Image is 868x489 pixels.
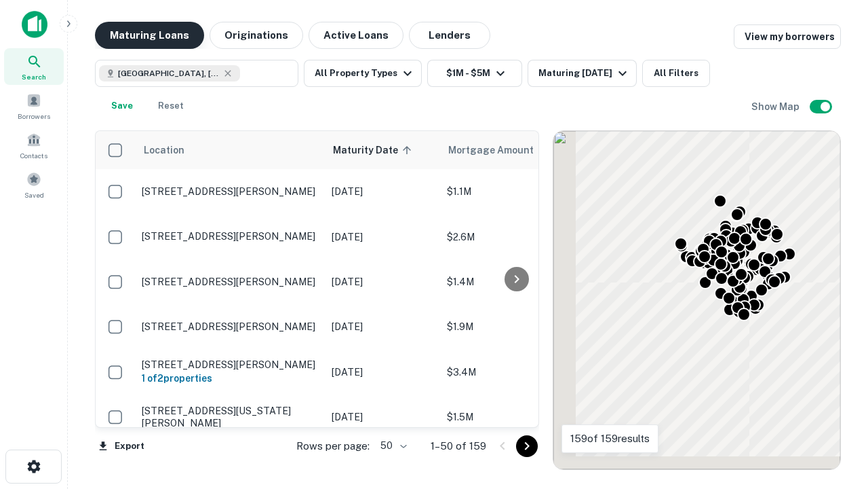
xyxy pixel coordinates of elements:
p: [DATE] [332,319,433,334]
span: Borrowers [18,111,50,122]
th: Maturity Date [325,131,440,169]
h6: Show Map [751,99,802,114]
span: Maturity Date [333,142,416,158]
span: [GEOGRAPHIC_DATA], [GEOGRAPHIC_DATA], [GEOGRAPHIC_DATA] [118,67,220,79]
p: $3.4M [447,365,583,380]
th: Mortgage Amount [440,131,589,169]
p: [DATE] [332,184,433,199]
button: Lenders [409,22,490,49]
p: 159 of 159 results [570,431,650,447]
p: [DATE] [332,274,433,289]
p: [DATE] [332,365,433,380]
span: Contacts [20,150,47,161]
p: 1–50 of 159 [431,438,486,454]
div: 0 0 [553,131,840,469]
p: $2.6M [447,230,583,244]
button: Export [95,436,148,456]
button: Save your search to get updates of matches that match your search criteria. [100,92,144,120]
p: [STREET_ADDRESS][PERSON_NAME] [142,276,318,288]
p: [STREET_ADDRESS][US_STATE][PERSON_NAME] [142,405,318,429]
span: Search [22,71,46,82]
span: Mortgage Amount [448,142,551,158]
iframe: Chat Widget [800,380,868,446]
div: Maturing [DATE] [538,65,631,81]
button: Go to next page [516,435,538,457]
a: Borrowers [4,88,64,124]
a: Search [4,48,64,85]
button: All Property Types [304,60,422,87]
p: [STREET_ADDRESS][PERSON_NAME] [142,359,318,371]
img: capitalize-icon.png [22,11,47,38]
button: Reset [149,92,193,120]
button: Active Loans [309,22,403,49]
button: All Filters [642,60,710,87]
th: Location [135,131,325,169]
button: $1M - $5M [427,60,522,87]
p: [STREET_ADDRESS][PERSON_NAME] [142,230,318,242]
a: Contacts [4,127,64,164]
p: $1.9M [447,319,583,334]
p: $1.1M [447,184,583,199]
p: [DATE] [332,410,433,424]
a: View my borrowers [734,24,841,49]
span: Saved [24,189,44,200]
a: Saved [4,166,64,203]
div: 50 [375,436,409,456]
button: Originations [210,22,303,49]
span: Location [143,142,184,158]
p: [STREET_ADDRESS][PERSON_NAME] [142,321,318,333]
button: Maturing [DATE] [528,60,637,87]
p: [DATE] [332,230,433,244]
button: Maturing Loans [95,22,204,49]
p: Rows per page: [296,438,370,454]
p: $1.4M [447,274,583,289]
h6: 1 of 2 properties [142,371,318,386]
p: [STREET_ADDRESS][PERSON_NAME] [142,185,318,198]
p: $1.5M [447,410,583,424]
